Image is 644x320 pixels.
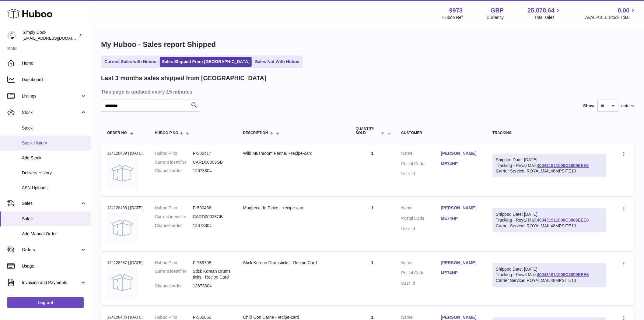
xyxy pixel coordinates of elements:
[155,260,193,266] dt: Huboo P no
[537,163,589,168] a: 400431911000C3809EEE6
[155,151,193,156] dt: Huboo P no
[585,6,637,20] a: 0.00 AVAILABLE Stock Total
[401,226,441,232] dt: User Id
[401,205,441,212] dt: Name
[496,278,603,283] div: Carrier Service: ROYALMAIL48MPSITE10
[401,161,441,168] dt: Postal Code
[401,270,441,277] dt: Postal Code
[401,260,441,267] dt: Name
[107,213,138,243] img: no-photo.jpg
[496,266,603,272] div: Shipped Date: [DATE]
[534,15,562,20] span: Total sales
[22,247,80,253] span: Orders
[350,254,395,305] td: 1
[107,315,143,320] div: 124128486 | [DATE]
[101,88,633,95] h3: This page is updated every 15 minutes
[491,6,504,15] strong: GBP
[496,168,603,174] div: Carrier Service: ROYALMAIL48MPSITE10
[155,214,193,220] dt: Current identifier
[107,267,138,298] img: no-photo.jpg
[22,263,86,269] span: Usage
[496,212,603,217] div: Shipped Date: [DATE]
[443,15,463,20] div: Huboo Ref
[493,263,606,287] div: Tracking - Royal Mail:
[193,168,231,174] dd: 12673304
[537,272,589,277] a: 400431911000C3809EEE6
[155,223,193,229] dt: Channel order
[585,15,637,20] span: AVAILABLE Stock Total
[22,216,86,222] span: Sales
[155,168,193,174] dt: Channel order
[102,57,159,67] a: Current Sales with Huboo
[107,131,127,135] span: Order No
[22,140,86,146] span: Stock History
[193,283,231,289] dd: 12673304
[441,161,481,167] a: ME74HP
[107,151,143,156] div: 124128489 | [DATE]
[401,131,481,135] div: Customer
[493,154,606,178] div: Tracking - Royal Mail:
[7,31,16,40] img: internalAdmin-9973@internal.huboo.com
[537,218,589,222] a: 400431911000C3809EEE6
[441,215,481,221] a: ME74HP
[621,103,634,109] span: entries
[155,283,193,289] dt: Channel order
[243,151,344,156] div: Wild Mushroom Penne. - recipe-card
[193,159,231,165] dd: CARD00009GB
[7,297,84,308] a: Log out
[22,110,80,116] span: Stock
[22,125,86,131] span: Stock
[22,231,86,237] span: Add Manual Order
[356,127,380,135] span: Quantity Sold
[107,260,143,265] div: 124128487 | [DATE]
[101,40,634,49] h1: My Huboo - Sales report Shipped
[155,159,193,165] dt: Current identifier
[22,201,80,206] span: Sales
[22,280,80,286] span: Invoicing and Payments
[155,205,193,211] dt: Huboo P no
[618,6,630,15] span: 0.00
[243,131,268,135] span: Description
[107,158,138,188] img: no-photo.jpg
[401,171,441,177] dt: User Id
[493,131,606,135] div: Tracking
[23,36,89,41] span: [EMAIL_ADDRESS][DOMAIN_NAME]
[441,270,481,276] a: ME74HP
[493,208,606,232] div: Tracking - Royal Mail:
[441,151,481,156] a: [PERSON_NAME]
[22,93,80,99] span: Listings
[253,57,302,67] a: Sales Not With Huboo
[243,205,344,211] div: Moqueca de Peixe. - recipe-card
[401,151,441,158] dt: Name
[350,144,395,196] td: 1
[527,6,555,15] span: 25,878.64
[350,199,395,251] td: 1
[243,260,344,266] div: Stick Korean Drumsticks - Recipe Card
[496,157,603,163] div: Shipped Date: [DATE]
[487,15,504,20] div: Currency
[193,223,231,229] dd: 12673304
[193,151,231,156] dd: P-500417
[193,268,231,280] dd: Stick Korean Drumsticks - Recipe Card
[401,280,441,286] dt: User Id
[22,60,86,66] span: Home
[22,77,86,83] span: Dashboard
[449,6,463,15] strong: 9973
[583,103,595,109] label: Show
[155,131,178,135] span: Huboo P no
[101,74,266,82] h2: Last 3 months sales shipped from [GEOGRAPHIC_DATA]
[401,215,441,223] dt: Postal Code
[441,260,481,266] a: [PERSON_NAME]
[496,223,603,229] div: Carrier Service: ROYALMAIL48MPSITE10
[22,170,86,176] span: Delivery History
[441,205,481,211] a: [PERSON_NAME]
[193,205,231,211] dd: P-500436
[527,6,562,20] a: 25,878.64 Total sales
[155,268,193,280] dt: Current identifier
[193,260,231,266] dd: P-739798
[23,30,77,41] div: Simply Cook
[22,185,86,191] span: ASN Uploads
[107,205,143,211] div: 124128488 | [DATE]
[160,57,252,67] a: Sales Shipped From [GEOGRAPHIC_DATA]
[22,155,86,161] span: Add Stock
